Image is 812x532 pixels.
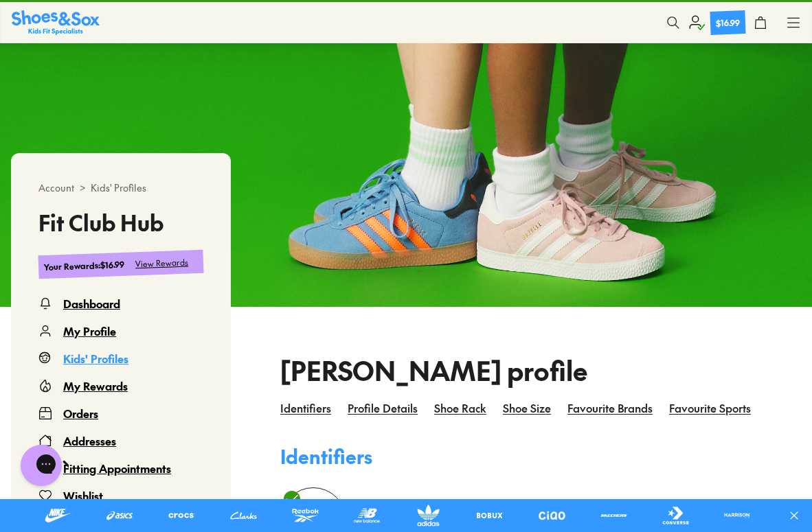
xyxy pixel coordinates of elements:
[14,440,69,491] iframe: Gorgias live chat messenger
[63,487,103,504] div: Wishlist
[669,401,751,431] a: Favourite sports
[135,256,189,270] div: View Rewards
[434,400,486,432] div: Shoe rack
[91,181,146,195] span: Kids' Profiles
[63,432,116,449] div: Addresses
[38,487,203,504] a: Wishlist
[38,211,203,233] h3: Fit Club Hub
[38,350,203,367] a: Kids' Profiles
[80,181,85,195] span: >
[567,401,653,431] a: Favourite brands
[688,11,745,34] a: $16.99
[63,350,128,367] div: Kids' Profiles
[38,181,74,195] span: Account
[12,10,100,34] img: SNS_Logo_Responsive.svg
[12,10,100,34] a: Shoes & Sox
[63,323,116,339] div: My Profile
[503,401,551,431] a: Shoe size
[44,258,125,273] div: Your Rewards : $16.99
[280,351,587,390] h1: [PERSON_NAME] profile
[63,460,171,476] div: Fitting Appointments
[348,400,418,432] div: Profile details
[503,400,551,432] div: Shoe size
[63,405,98,421] div: Orders
[280,442,372,471] div: Identifiers
[63,295,120,312] div: Dashboard
[38,460,203,476] a: Fitting Appointments
[38,295,203,312] a: Dashboard
[280,401,331,431] a: Identifiers
[38,405,203,421] a: Orders
[38,378,203,394] a: My Rewards
[38,432,203,449] a: Addresses
[669,400,751,432] div: Favourite sports
[280,400,331,432] div: Identifiers
[567,400,653,432] div: Favourite brands
[716,16,741,29] div: $16.99
[348,401,418,431] a: Profile details
[434,401,486,431] a: Shoe rack
[63,378,128,394] div: My Rewards
[38,323,203,339] a: My Profile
